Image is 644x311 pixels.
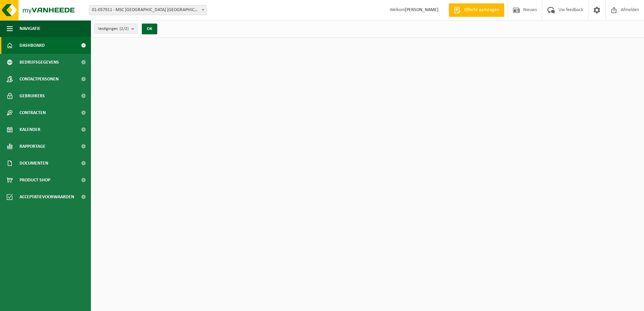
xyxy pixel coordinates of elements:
span: Offerte aanvragen [462,7,501,13]
h2: Certificaten & attesten [232,41,297,54]
p: 1 van 10 resultaten [513,199,637,204]
h2: Documenten [369,78,412,91]
img: Download de VHEPlus App [94,55,228,155]
span: Toon de aangevraagde taken [301,93,353,97]
span: Contactpersonen [20,71,59,88]
h2: Uw afvalstoffen [507,41,556,54]
a: Wat betekent de nieuwe RED-richtlijn voor u als klant? [508,108,639,193]
span: Verberg [201,46,216,50]
span: Kalender [20,121,40,138]
span: Bekijk uw certificaten [314,46,353,50]
a: Offerte aanvragen [449,3,504,17]
a: Bekijk rapportage [453,114,503,128]
button: OK [142,24,157,34]
h2: Nieuws [507,94,537,107]
span: Wat betekent de nieuwe RED-richtlijn voor u als klant? [513,174,630,186]
button: Volgende [521,209,531,223]
span: 01-057911 - MSC BELGIUM NV - ANTWERPEN [89,5,207,15]
span: Documenten [20,155,48,172]
p: U heeft 745 ongelezen document(en). [376,97,496,102]
h2: Ingeplande taken [369,41,423,54]
a: Bekijk uw certificaten [309,41,365,55]
strong: [PERSON_NAME] [405,7,439,12]
span: Dashboard [20,37,45,54]
h2: Aangevraagde taken [232,88,293,101]
button: Verberg [196,41,228,55]
a: Toon de aangevraagde taken [296,88,365,102]
span: Ophaling aanvragen [592,46,628,50]
span: Bekijk uw kalender [456,46,491,50]
count: (2/2) [120,27,129,31]
span: Navigatie [20,20,40,37]
span: Rapportage [20,138,45,155]
span: Bedrijfsgegevens [20,54,59,71]
span: Bekijk uw documenten [449,83,491,87]
span: 01-057911 - MSC BELGIUM NV - ANTWERPEN [89,5,206,15]
span: Contracten [20,104,46,121]
h2: Rapportage 2025 / 2024 [369,114,438,128]
a: Bekijk uw documenten [443,78,503,92]
a: Bekijk uw kalender [451,41,503,55]
a: Ophaling aanvragen [587,41,640,55]
span: Acceptatievoorwaarden [20,188,74,205]
span: Gebruikers [20,88,45,104]
a: Alle artikelen [598,94,640,107]
h2: Download nu de Vanheede+ app! [94,41,184,54]
button: Vestigingen(2/2) [94,24,138,34]
span: Vestigingen [98,24,129,34]
span: Product Shop [20,172,50,188]
button: Vorige [510,209,521,223]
